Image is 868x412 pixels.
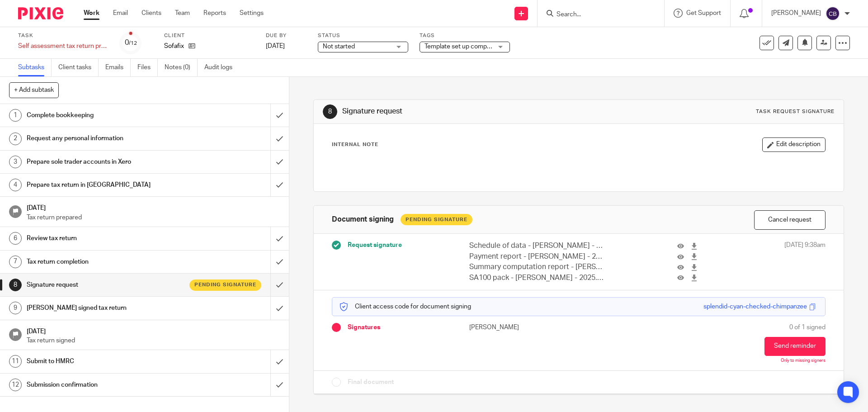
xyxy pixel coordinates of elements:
[339,302,471,311] p: Client access code for document signing
[27,336,280,345] p: Tax return signed
[9,355,22,368] div: 11
[204,59,239,76] a: Audit logs
[342,107,598,116] h1: Signature request
[27,232,183,245] h1: Review tax return
[9,232,22,245] div: 6
[27,325,280,336] h1: [DATE]
[164,42,184,51] p: Sofafix
[348,323,380,332] span: Signatures
[18,59,52,76] a: Subtasks
[27,155,183,169] h1: Prepare sole trader accounts in Xero
[686,10,721,16] span: Get Support
[194,281,256,289] span: Pending signature
[425,43,498,50] span: Template set up complete
[469,241,606,251] p: Schedule of data - [PERSON_NAME] - 2025.pdf
[27,109,183,122] h1: Complete bookkeeping
[240,9,264,18] a: Settings
[27,255,183,269] h1: Tax return completion
[469,251,606,262] p: Payment report - [PERSON_NAME] - 2025.pdf
[332,141,378,148] p: Internal Note
[175,9,190,18] a: Team
[27,132,183,145] h1: Request any personal information
[105,59,131,76] a: Emails
[9,156,22,168] div: 3
[27,355,183,368] h1: Submit to HMRC
[129,41,137,46] small: /12
[556,11,637,19] input: Search
[9,82,59,98] button: + Add subtask
[826,6,840,21] img: svg%3E
[348,378,394,387] span: Final document
[332,215,394,224] h1: Document signing
[469,273,606,283] p: SA100 pack - [PERSON_NAME] - 2025.pdf
[58,59,99,76] a: Client tasks
[762,137,826,152] button: Edit description
[9,379,22,391] div: 12
[754,210,826,230] button: Cancel request
[9,302,22,314] div: 9
[165,59,198,76] a: Notes (0)
[348,241,402,250] span: Request signature
[784,241,826,283] span: [DATE] 9:38am
[323,43,355,50] span: Not started
[9,109,22,122] div: 1
[771,9,821,18] p: [PERSON_NAME]
[318,32,408,39] label: Status
[703,302,807,311] div: splendid-cyan-checked-chimpanzee
[18,42,108,51] div: Self assessment tax return process
[27,213,280,222] p: Tax return prepared
[469,323,579,332] p: [PERSON_NAME]
[756,108,835,115] div: Task request signature
[420,32,510,39] label: Tags
[27,301,183,315] h1: [PERSON_NAME] signed tax return
[323,104,337,119] div: 8
[27,378,183,392] h1: Submission confirmation
[164,32,255,39] label: Client
[203,9,226,18] a: Reports
[113,9,128,18] a: Email
[789,323,826,332] span: 0 of 1 signed
[18,32,108,39] label: Task
[125,38,137,48] div: 0
[18,7,63,19] img: Pixie
[401,214,472,225] div: Pending Signature
[84,9,99,18] a: Work
[469,262,606,272] p: Summary computation report - [PERSON_NAME] - 2025.pdf
[9,256,22,268] div: 7
[764,337,826,356] button: Send reminder
[27,178,183,192] h1: Prepare tax return in [GEOGRAPHIC_DATA]
[266,32,307,39] label: Due by
[9,179,22,191] div: 4
[9,279,22,291] div: 8
[137,59,158,76] a: Files
[266,43,285,49] span: [DATE]
[27,278,183,292] h1: Signature request
[142,9,161,18] a: Clients
[781,358,826,364] p: Only to missing signers
[27,201,280,213] h1: [DATE]
[9,133,22,145] div: 2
